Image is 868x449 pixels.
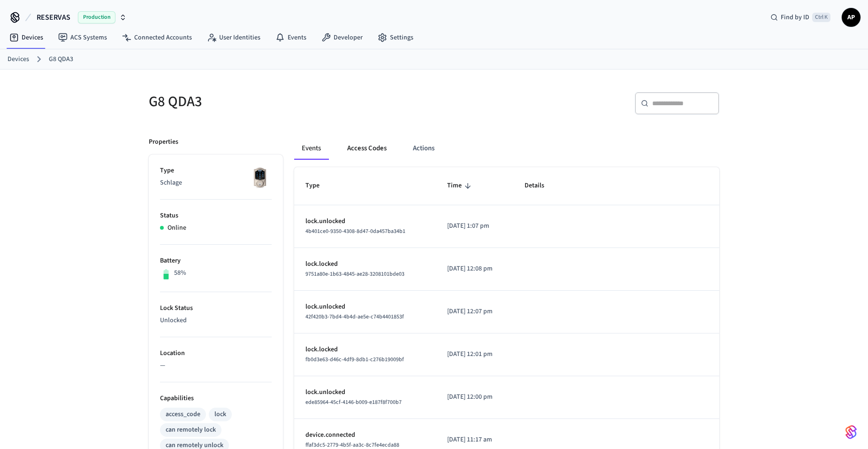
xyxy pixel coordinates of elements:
p: Online [168,223,186,233]
p: — [160,361,272,371]
a: Devices [2,29,51,46]
a: Settings [370,29,421,46]
div: can remotely lock [166,425,216,435]
span: Production [78,11,115,23]
p: device.connected [305,430,425,440]
button: Events [294,137,328,160]
span: AP [843,9,860,26]
span: 42f420b3-7bd4-4b4d-ae5e-c74b4401853f [305,313,404,321]
a: Events [268,29,314,46]
p: lock.unlocked [305,302,425,312]
button: AP [842,8,860,27]
span: Find by ID [781,13,809,22]
p: [DATE] 12:00 pm [447,392,502,402]
p: lock.unlocked [305,217,425,226]
a: G8 QDA3 [49,54,73,64]
p: Properties [149,137,178,147]
p: [DATE] 12:01 pm [447,349,502,359]
a: ACS Systems [51,29,114,46]
p: Lock Status [160,303,272,313]
p: [DATE] 12:07 pm [447,307,502,317]
span: ffaf3dc5-2779-4b5f-aa3c-8c7fe4ecda88 [305,441,399,449]
div: ant example [294,137,719,160]
p: lock.locked [305,345,425,355]
div: Find by IDCtrl K [763,9,838,26]
img: SeamLogoGradient.69752ec5.svg [845,425,857,440]
span: RESERVAS [37,12,70,23]
span: 9751a80e-1b63-4845-ae28-3208101bde03 [305,270,404,278]
p: Capabilities [160,394,272,403]
span: fb0d3e63-d46c-4df9-8db1-c276b19009bf [305,356,404,364]
a: User Identities [199,29,268,46]
a: Connected Accounts [114,29,199,46]
p: Location [160,348,272,358]
p: Battery [160,256,272,266]
div: access_code [166,410,200,419]
p: [DATE] 11:17 am [447,435,502,445]
span: ede85964-45cf-4146-b009-e187f8f700b7 [305,398,402,406]
img: Schlage Sense Smart Deadbolt with Camelot Trim, Front [248,166,272,189]
h5: G8 QDA3 [149,92,428,111]
button: Actions [405,137,442,160]
a: Developer [314,29,370,46]
p: [DATE] 12:08 pm [447,264,502,274]
button: Access Codes [340,137,394,160]
span: Details [525,178,556,193]
p: lock.unlocked [305,387,425,397]
p: Status [160,211,272,221]
span: 4b401ce0-9350-4308-8d47-0da457ba34b1 [305,227,405,235]
p: Unlocked [160,316,272,325]
span: Time [447,178,474,193]
p: [DATE] 1:07 pm [447,221,502,231]
span: Ctrl K [812,13,830,22]
div: lock [214,410,226,419]
a: Devices [8,54,29,64]
p: Type [160,166,272,176]
p: 58% [174,268,186,278]
span: Type [305,178,332,193]
p: Schlage [160,178,272,188]
p: lock.locked [305,259,425,269]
